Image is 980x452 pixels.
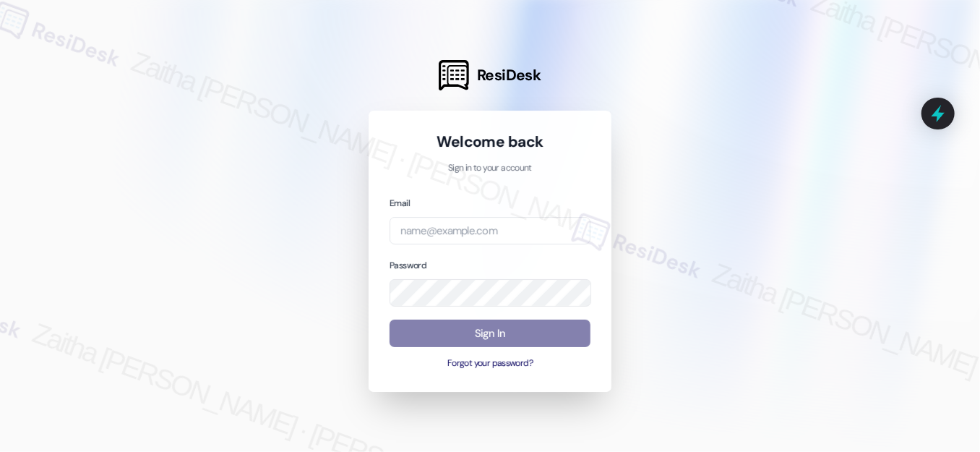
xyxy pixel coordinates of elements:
label: Password [390,260,426,271]
button: Forgot your password? [390,357,590,370]
h1: Welcome back [390,132,590,152]
img: ResiDesk Logo [439,60,469,90]
label: Email [390,197,410,209]
span: ResiDesk [477,65,541,85]
button: Sign In [390,320,590,348]
p: Sign in to your account [390,162,590,175]
input: name@example.com [390,217,590,245]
